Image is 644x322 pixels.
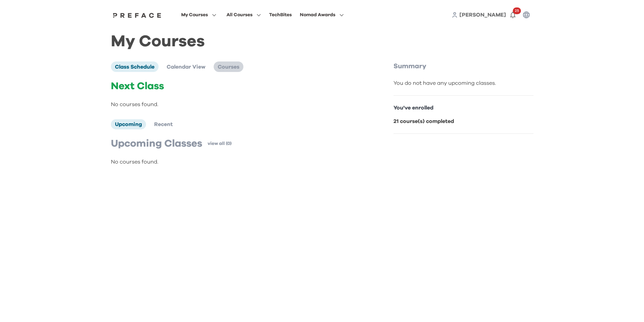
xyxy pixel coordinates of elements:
span: [PERSON_NAME] [459,12,506,18]
a: Preface Logo [111,12,163,18]
div: TechBites [269,11,292,19]
button: 25 [506,8,520,22]
p: No courses found. [111,158,365,166]
span: 25 [513,7,521,14]
span: Class Schedule [115,64,154,70]
button: My Courses [179,10,218,19]
span: All Courses [226,11,253,19]
b: 21 course(s) completed [393,119,454,124]
p: Summary [393,61,533,71]
p: You've enrolled [393,104,533,112]
img: Preface Logo [111,13,163,18]
p: Upcoming Classes [111,138,202,150]
h1: My Courses [111,38,533,45]
span: My Courses [181,11,208,19]
span: Upcoming [115,122,142,127]
button: All Courses [224,10,263,19]
span: Nomad Awards [300,11,335,19]
p: Next Class [111,80,365,92]
button: Nomad Awards [298,10,346,19]
a: [PERSON_NAME] [459,11,506,19]
p: No courses found. [111,100,365,108]
a: view all (0) [208,140,232,147]
span: Recent [154,122,173,127]
div: You do not have any upcoming classes. [393,79,533,87]
span: Calendar View [167,64,206,70]
span: Courses [218,64,239,70]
